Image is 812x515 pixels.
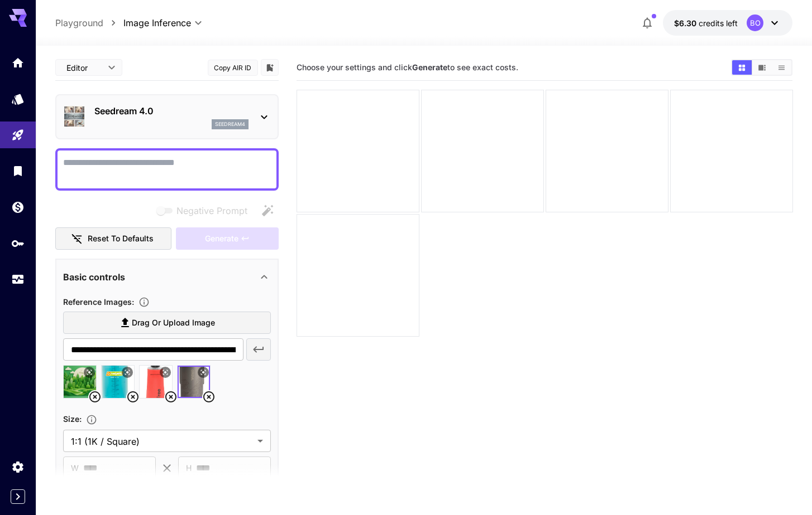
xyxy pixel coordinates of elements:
button: Show media in video view [752,60,772,75]
a: Playground [55,16,103,30]
button: Copy AIR ID [208,60,258,76]
div: Wallet [11,200,25,214]
button: Reset to defaults [55,227,171,250]
button: Show media in grid view [732,60,752,75]
div: Settings [11,460,25,474]
b: Generate [412,62,447,72]
span: Size : [63,414,82,424]
div: Basic controls [63,264,271,290]
span: W [71,461,79,474]
div: API Keys [11,236,25,250]
div: Seedream 4.0seedream4 [63,100,271,134]
span: Editor [66,62,101,74]
div: Show media in grid viewShow media in video viewShow media in list view [731,59,792,76]
p: Seedream 4.0 [94,104,249,118]
div: $6.29926 [674,17,738,29]
button: Adjust the dimensions of the generated image by specifying its width and height in pixels, or sel... [82,414,102,425]
label: Drag or upload image [63,312,271,334]
div: Usage [11,273,25,286]
div: BO [747,14,763,31]
div: Home [11,56,25,70]
div: Playground [11,128,25,142]
span: credits left [699,18,738,28]
span: Drag or upload image [132,316,215,330]
button: Add to library [265,61,275,74]
button: Upload a reference image to guide the result. This is needed for Image-to-Image or Inpainting. Su... [134,297,154,308]
p: seedream4 [215,120,245,128]
p: Basic controls [63,270,125,284]
span: Image Inference [123,16,191,30]
div: Models [11,92,25,106]
span: Negative Prompt [176,204,247,217]
nav: breadcrumb [55,16,123,30]
button: $6.29926BO [663,10,792,36]
span: Choose your settings and click to see exact costs. [297,62,518,72]
span: H [186,461,192,474]
button: Expand sidebar [11,489,25,504]
span: Reference Images : [63,297,134,307]
span: 1:1 (1K / Square) [71,435,253,448]
span: $6.30 [674,18,699,28]
div: Library [11,164,25,178]
button: Show media in list view [772,60,791,75]
span: Negative prompts are not compatible with the selected model. [154,203,256,217]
